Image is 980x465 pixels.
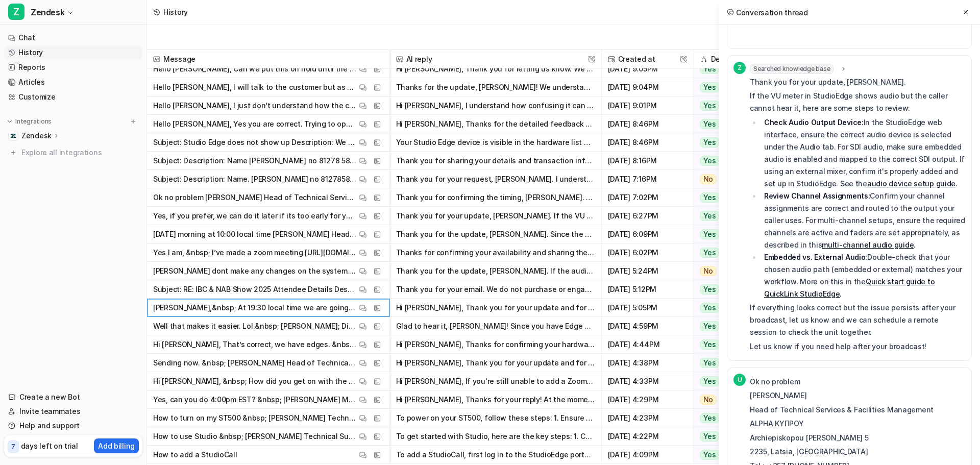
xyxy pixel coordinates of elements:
[4,404,142,419] a: Invite teammates
[694,60,756,78] button: Yes
[694,354,756,372] button: Yes
[606,317,689,335] span: [DATE] 4:59PM
[11,442,15,451] p: 7
[606,335,689,354] span: [DATE] 4:44PM
[153,390,357,409] p: Yes, can you do 4:00pm EST? &nbsp; [PERSON_NAME] Multimedia Engineer, ICE Intercontinental Exchan...
[153,409,357,427] p: How to turn on my ST500 &nbsp; [PERSON_NAME] Technical Support Manager [PERSON_NAME][EMAIL_ADDRES...
[153,446,237,464] p: How to add a StudioCall
[694,152,756,170] button: Yes
[396,152,595,170] button: Thank you for sharing your details and transaction information. I understand that your Quick TV s...
[700,376,720,386] span: Yes
[606,299,689,317] span: [DATE] 5:05PM
[153,78,357,96] p: Hello [PERSON_NAME], I will talk to the customer but as he has a fix he is OK about leaving it fo...
[750,446,965,458] p: 2235, Latsia, [GEOGRAPHIC_DATA]
[163,7,188,17] div: History
[764,118,864,127] strong: Check Audio Output Device:
[396,60,595,78] button: Hi [PERSON_NAME], Thank you for letting us know. We will put the update on hold as requested unti...
[700,321,720,331] span: Yes
[153,299,357,317] p: [PERSON_NAME],&nbsp; At 19:30 local time we are going live. So we have 30 minutes for checking th...
[396,133,595,152] button: Your Studio Edge device is visible in the hardware list but calls do not show up after a reboot. ...
[153,115,357,133] p: Hello [PERSON_NAME], Yes you are correct. Trying to open the blank project template causes the St...
[4,75,142,89] a: Articles
[396,207,595,225] button: Thank you for your update, [PERSON_NAME]. If the VU meter in StudioEdge shows audio but the calle...
[694,372,756,390] button: Yes
[606,372,689,390] span: [DATE] 4:33PM
[700,156,720,166] span: Yes
[396,446,595,464] button: To add a StudioCall, first log in to the StudioEdge portal and connect to your desired StudioEdge...
[822,240,914,249] a: multi-channel audio guide
[4,145,142,160] a: Explore all integrations
[700,119,720,129] span: Yes
[694,335,756,354] button: Yes
[606,133,689,152] span: [DATE] 8:46PM
[606,78,689,96] span: [DATE] 9:04PM
[694,317,756,335] button: Yes
[21,440,78,451] p: days left on trial
[15,117,52,126] p: Integrations
[8,148,18,158] img: explore all integrations
[694,446,756,464] button: Yes
[396,262,595,280] button: Thank you for the update, [PERSON_NAME]. If the audio VU meter is showing activity but the caller...
[606,96,689,115] span: [DATE] 9:01PM
[700,229,720,239] span: Yes
[694,262,756,280] button: No
[711,50,748,68] h2: Deflection
[764,191,870,200] strong: Review Channel Assignments:
[750,432,965,444] p: Archiepiskopou [PERSON_NAME] 5
[700,303,720,313] span: Yes
[21,131,52,141] p: Zendesk
[31,5,64,19] span: Zendesk
[700,413,720,423] span: Yes
[10,133,16,139] img: Zendesk
[750,302,965,338] p: If everything looks correct but the issue persists after your broadcast, let us know and we can s...
[396,243,595,262] button: Thanks for confirming your availability and sharing the Zoom link. We’ll join the meeting shortly...
[700,137,720,148] span: Yes
[700,284,720,295] span: Yes
[606,280,689,299] span: [DATE] 5:12PM
[4,45,142,60] a: History
[694,207,756,225] button: Yes
[694,115,756,133] button: Yes
[764,253,867,261] strong: Embedded vs. External Audio:
[700,431,720,442] span: Yes
[396,299,595,317] button: Hi [PERSON_NAME], Thank you for your update and for sending video and audio through the SDI chann...
[4,116,55,127] button: Integrations
[606,115,689,133] span: [DATE] 8:46PM
[700,174,717,184] span: No
[694,299,756,317] button: Yes
[700,395,717,405] span: No
[396,188,595,207] button: Thank you for confirming the timing, [PERSON_NAME]. Ahead of your audio test, here are a few thin...
[700,64,720,74] span: Yes
[396,354,595,372] button: Hi [PERSON_NAME], Thank you for your update and for sending video and audio through the SDI chann...
[6,118,13,125] img: expand menu
[694,133,756,152] button: Yes
[4,90,142,104] a: Customize
[694,409,756,427] button: Yes
[606,427,689,446] span: [DATE] 4:22PM
[700,101,720,111] span: Yes
[606,390,689,409] span: [DATE] 4:29PM
[761,116,965,190] li: In the StudioEdge web interface, ensure the correct audio device is selected under the Audio tab....
[153,133,357,152] p: Subject: Studio Edge does not show up Description: We have a Studio Edge with serial 62405204. Si...
[606,262,689,280] span: [DATE] 5:24PM
[694,225,756,243] button: Yes
[606,354,689,372] span: [DATE] 4:38PM
[700,248,720,258] span: Yes
[700,339,720,350] span: Yes
[750,376,965,388] p: Ok no problem
[694,170,756,188] button: No
[130,118,137,125] img: menu_add.svg
[700,192,720,203] span: Yes
[4,31,142,45] a: Chat
[606,243,689,262] span: [DATE] 6:02PM
[396,317,595,335] button: Glad to hear it, [PERSON_NAME]! Since you have Edge units, you don’t need to worry about the Stud...
[694,280,756,299] button: Yes
[761,190,965,251] li: Confirm your channel assignments are correct and routed to the output your caller uses. For multi...
[153,427,357,446] p: How to use Studio &nbsp; [PERSON_NAME] Technical Support Manager [PERSON_NAME][EMAIL_ADDRESS][PER...
[606,446,689,464] span: [DATE] 4:09PM
[8,4,24,20] span: Z
[606,170,689,188] span: [DATE] 7:16PM
[396,96,595,115] button: Hi [PERSON_NAME], I understand how confusing it can be when issues resolve themselves without any...
[396,372,595,390] button: Hi [PERSON_NAME], If you're still unable to add a Zoom link into the QuickLink Zoom box, it could...
[153,335,357,354] p: Hi [PERSON_NAME], That’s correct, we have edges. &nbsp; [PERSON_NAME] Multimedia Engineer, ICE In...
